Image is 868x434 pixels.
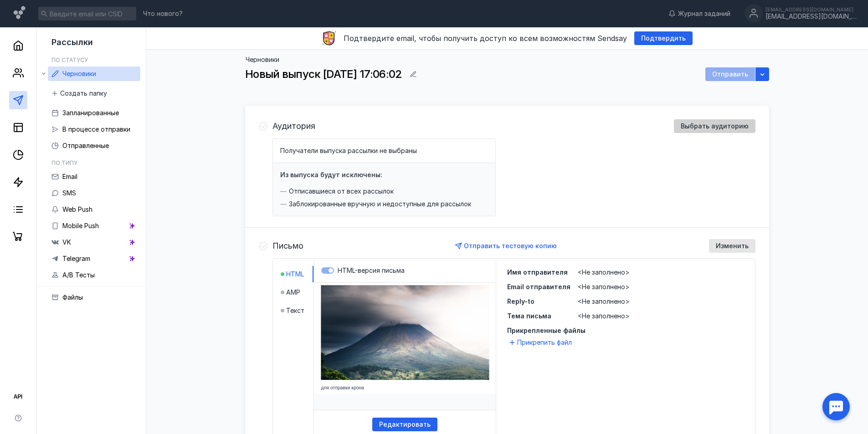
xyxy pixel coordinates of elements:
[48,268,140,282] a: A/B Тесты
[48,66,140,81] a: Черновики
[272,241,303,250] h4: Письмо
[62,293,83,301] span: Файлы
[578,283,630,291] span: <Не заполнено>
[464,242,557,250] span: Отправить тестовую копию
[286,306,304,315] span: Текст
[48,122,140,137] a: В процессе отправки
[765,7,857,12] div: [EMAIL_ADDRESS][DOMAIN_NAME]
[245,67,402,81] span: Новый выпуск [DATE] 17:06:02
[62,70,96,77] span: Черновики
[678,9,730,18] span: Журнал заданий
[507,297,534,305] span: Reply-to
[280,147,417,154] span: Получатели выпуска рассылки не выбраны
[48,169,140,184] a: Email
[62,271,95,279] span: A/B Тесты
[48,138,140,153] a: Отправленные
[507,312,551,320] span: Тема письма
[681,123,749,130] span: Выбрать аудиторию
[507,326,744,335] span: Прикрепленные файлы
[60,90,107,97] span: Создать папку
[280,171,382,179] h4: Из выпуска будут исключены:
[51,56,88,63] h5: По статусу
[48,235,140,250] a: VK
[255,283,555,410] iframe: preview
[51,159,77,166] h5: По типу
[139,10,187,17] a: Что нового?
[344,34,627,43] span: Подтвердите email, чтобы получить доступ ко всем возможностям Sendsay
[48,219,140,233] a: Mobile Push
[48,290,140,305] a: Файлы
[62,109,119,117] span: Запланированные
[48,251,140,266] a: Telegram
[507,283,570,291] span: Email отправителя
[674,119,755,133] button: Выбрать аудиторию
[709,239,755,253] button: Изменить
[289,199,471,209] span: Заблокированные вручную и недоступные для рассылок
[51,37,93,47] span: Рассылки
[143,10,183,17] span: Что нового?
[246,56,279,63] a: Черновики
[578,268,630,276] span: <Не заполнено>
[48,202,140,217] a: Web Push
[452,239,561,253] button: Отправить тестовую копию
[48,186,140,200] a: SMS
[634,31,693,45] button: Подтвердить
[62,125,130,133] span: В процессе отправки
[507,337,575,348] button: Прикрепить файл
[379,421,431,429] span: Редактировать
[372,418,437,431] button: Редактировать
[578,312,630,320] span: <Не заполнено>
[517,338,572,347] span: Прикрепить файл
[578,297,630,305] span: <Не заполнено>
[48,106,140,120] a: Запланированные
[272,122,315,131] h4: Аудитория
[765,13,857,20] div: [EMAIL_ADDRESS][DOMAIN_NAME]
[289,187,394,196] span: Отписавшиеся от всех рассылок
[62,142,109,149] span: Отправленные
[286,270,304,279] span: HTML
[716,242,749,250] span: Изменить
[62,205,92,213] span: Web Push
[664,9,735,18] a: Журнал заданий
[62,238,71,246] span: VK
[286,288,300,297] span: AMP
[507,268,568,276] span: Имя отправителя
[641,35,686,42] span: Подтвердить
[62,255,90,262] span: Telegram
[62,189,76,197] span: SMS
[62,173,77,180] span: Email
[62,222,99,230] span: Mobile Push
[338,266,405,274] span: HTML-версия письма
[38,7,136,20] input: Введите email или CSID
[48,87,112,100] button: Создать папку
